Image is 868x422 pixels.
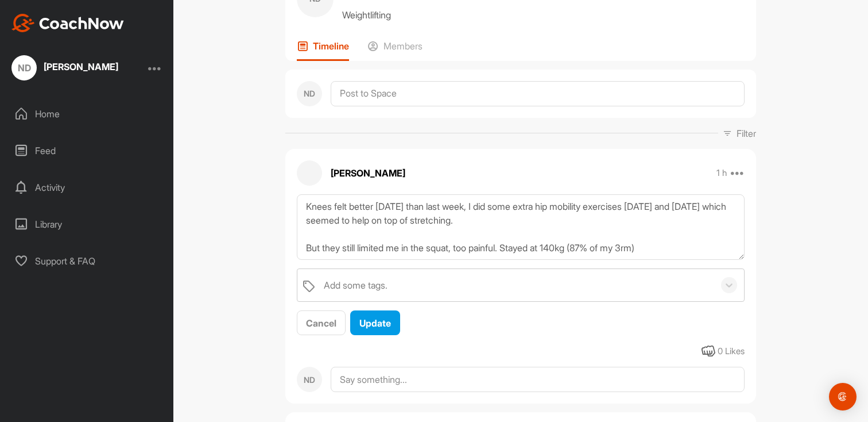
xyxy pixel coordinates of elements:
textarea: Knees felt better [DATE] than last week, I did some extra hip mobility exercises [DATE] and [DATE... [297,194,745,260]
div: Open Intercom Messenger [829,383,857,411]
div: [PERSON_NAME] [44,62,118,71]
div: Add some tags. [324,278,387,292]
div: Activity [6,173,168,202]
div: ND [297,81,322,106]
div: ND [297,367,322,392]
p: Members [383,40,423,52]
div: Home [6,99,168,128]
button: Update [350,310,400,335]
p: 1 h [716,167,727,179]
button: Cancel [297,310,346,335]
div: Feed [6,136,168,165]
div: ND [11,55,37,80]
img: CoachNow [11,14,124,32]
div: 0 Likes [718,345,745,358]
p: Filter [737,126,756,140]
p: Timeline [313,40,349,52]
p: [PERSON_NAME] [331,166,405,180]
span: Update [359,317,391,329]
span: Cancel [306,317,336,329]
p: Weightlifting [342,8,517,22]
div: Library [6,210,168,239]
div: Support & FAQ [6,247,168,275]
